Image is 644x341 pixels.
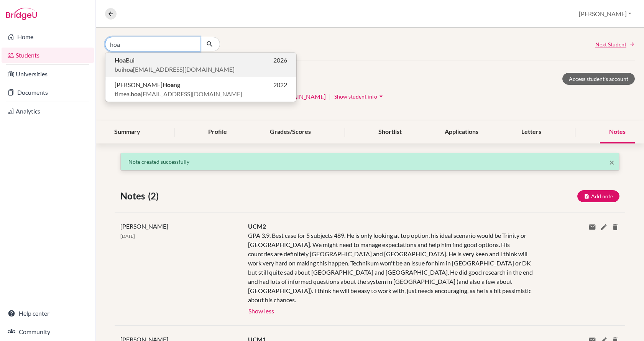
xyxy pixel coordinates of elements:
[248,305,274,316] button: Show less
[2,306,94,321] a: Help center
[105,121,149,143] div: Summary
[575,7,635,21] button: [PERSON_NAME]
[595,40,626,48] span: Next Student
[115,80,180,89] span: [PERSON_NAME] ng
[369,121,411,143] div: Shortlist
[120,222,168,230] span: [PERSON_NAME]
[329,92,331,101] span: |
[334,91,385,102] button: Show student infoarrow_drop_down
[120,233,135,239] span: [DATE]
[163,81,174,88] b: Hoa
[273,56,287,65] span: 2026
[248,222,266,230] span: UCM2
[435,121,488,143] div: Applications
[609,158,614,167] button: Close
[261,121,320,143] div: Grades/Scores
[2,29,94,44] a: Home
[577,190,619,202] button: Add note
[105,77,296,102] button: [PERSON_NAME]Hoang2022timea.hoa[EMAIL_ADDRESS][DOMAIN_NAME]
[377,92,385,100] i: arrow_drop_down
[148,189,162,203] span: (2)
[115,56,126,64] b: Hoa
[595,40,635,48] a: Next Student
[6,8,37,20] img: Bridge-U
[199,121,236,143] div: Profile
[2,104,94,119] a: Analytics
[609,156,614,168] span: ×
[2,48,94,63] a: Students
[512,121,550,143] div: Letters
[105,53,296,77] button: HoaBui2026buihoa[EMAIL_ADDRESS][DOMAIN_NAME]
[2,324,94,339] a: Community
[334,93,377,100] span: Show student info
[2,66,94,82] a: Universities
[248,231,534,305] div: GPA 3.9. Best case for 5 subjects 489. He is only looking at top option, his ideal scenario would...
[115,56,135,65] span: Bui
[123,66,133,73] b: hoa
[2,85,94,100] a: Documents
[115,89,242,99] span: timea. [EMAIL_ADDRESS][DOMAIN_NAME]
[115,65,235,74] span: bui [EMAIL_ADDRESS][DOMAIN_NAME]
[600,121,635,143] div: Notes
[120,189,148,203] span: Notes
[562,73,635,85] a: Access student's account
[105,37,200,51] input: Find student by name...
[128,158,611,166] p: Note created successfully
[273,80,287,89] span: 2022
[131,90,141,97] b: hoa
